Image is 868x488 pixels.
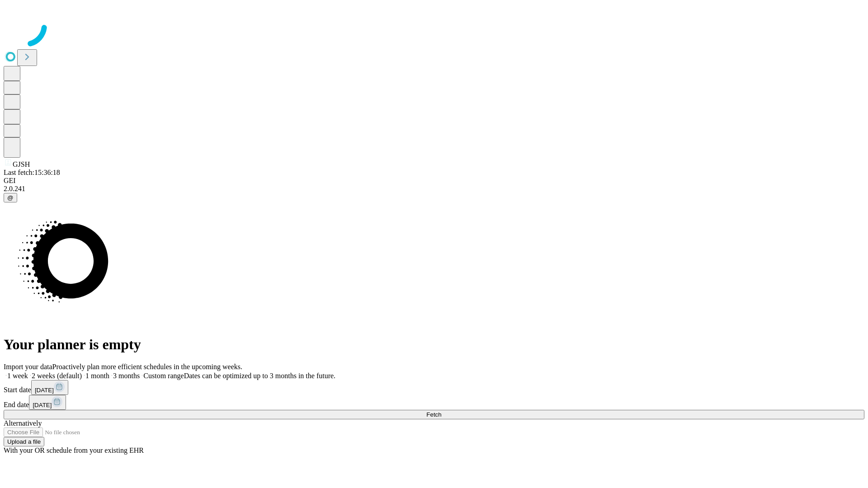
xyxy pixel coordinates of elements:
[4,193,17,202] button: @
[4,437,44,446] button: Upload a file
[4,410,864,419] button: Fetch
[143,372,184,380] span: Custom range
[29,395,66,410] button: [DATE]
[4,380,864,395] div: Start date
[4,419,42,427] span: Alternatively
[4,363,52,371] span: Import your data
[7,194,14,201] span: @
[4,395,864,410] div: End date
[426,411,441,418] span: Fetch
[4,185,864,193] div: 2.0.241
[4,169,60,176] span: Last fetch: 15:36:18
[13,160,30,168] span: GJSH
[35,387,54,394] span: [DATE]
[52,363,242,371] span: Proactively plan more efficient schedules in the upcoming weeks.
[4,336,864,353] h1: Your planner is empty
[113,372,140,380] span: 3 months
[32,372,82,380] span: 2 weeks (default)
[184,372,335,380] span: Dates can be optimized up to 3 months in the future.
[4,446,144,454] span: With your OR schedule from your existing EHR
[7,372,28,380] span: 1 week
[4,177,864,185] div: GEI
[31,380,68,395] button: [DATE]
[33,402,52,408] span: [DATE]
[85,372,109,380] span: 1 month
